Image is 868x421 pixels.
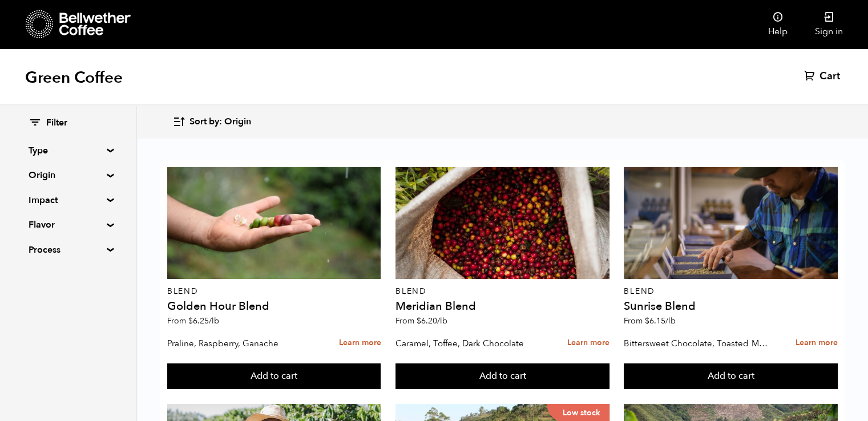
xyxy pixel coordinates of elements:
a: Learn more [567,331,609,355]
summary: Type [29,144,107,157]
a: Learn more [338,331,381,355]
bdi: 6.25 [188,315,219,326]
p: Blend [167,288,381,295]
span: From [167,315,219,326]
p: Blend [624,288,838,295]
a: Learn more [796,331,838,355]
span: Filter [46,117,67,129]
span: /lb [209,315,219,326]
h4: Sunrise Blend [624,301,838,312]
h4: Meridian Blend [395,301,609,312]
h1: Green Coffee [25,67,123,88]
button: Add to cart [167,363,381,390]
span: /lb [665,315,676,326]
span: From [624,315,676,326]
span: $ [417,315,421,326]
p: Praline, Raspberry, Ganache [167,335,313,352]
p: Caramel, Toffee, Dark Chocolate [395,335,541,352]
span: $ [645,315,649,326]
p: Bittersweet Chocolate, Toasted Marshmallow, Candied Orange, Praline [624,335,769,352]
span: Cart [819,70,840,83]
span: From [395,315,447,326]
summary: Impact [29,193,107,207]
p: Blend [395,288,609,295]
span: Sort by: Origin [189,116,251,128]
span: $ [188,315,193,326]
button: Sort by: Origin [172,108,251,135]
button: Add to cart [395,363,609,390]
span: /lb [437,315,447,326]
summary: Process [29,243,107,257]
a: Cart [804,70,843,83]
bdi: 6.15 [645,315,676,326]
h4: Golden Hour Blend [167,301,381,312]
summary: Origin [29,168,107,182]
bdi: 6.20 [417,315,447,326]
summary: Flavor [29,218,107,232]
button: Add to cart [624,363,838,390]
